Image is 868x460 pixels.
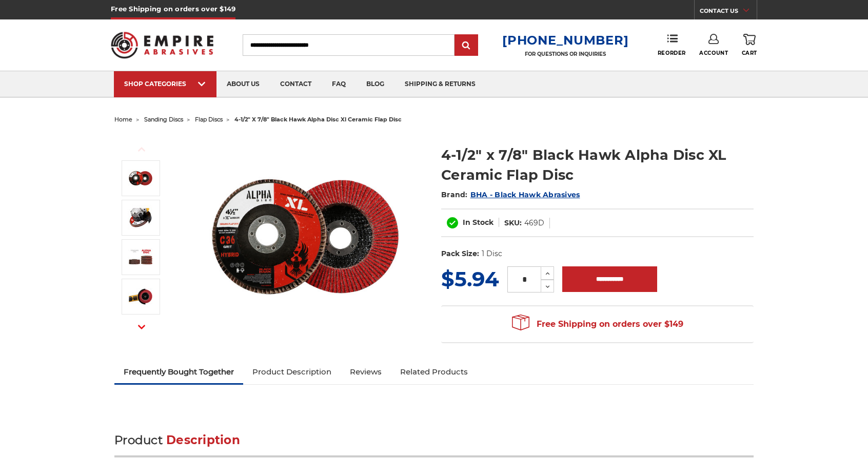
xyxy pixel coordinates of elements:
img: Alpha disc angle grinder [128,205,153,231]
span: Product [114,433,163,447]
a: blog [356,71,394,97]
img: Empire Abrasives [111,25,213,65]
a: flap discs [195,116,223,123]
a: Reorder [658,34,686,56]
dd: 469D [524,218,544,228]
a: faq [322,71,356,97]
a: sanding discs [144,116,183,123]
a: [PHONE_NUMBER] [502,33,628,48]
img: 4.5" BHA Alpha Disc [128,165,153,191]
span: Cart [742,50,757,56]
span: Reorder [658,50,686,56]
img: 4-1/2" x 7/8" Black Hawk Alpha Disc XL Ceramic Flap Disc [128,244,153,270]
span: Account [699,50,728,56]
a: CONTACT US [700,5,757,19]
a: Reviews [341,361,391,383]
span: 4-1/2" x 7/8" black hawk alpha disc xl ceramic flap disc [234,116,402,123]
a: home [114,116,132,123]
dd: 1 Disc [482,248,502,259]
span: $5.94 [441,266,499,291]
span: Description [166,433,240,447]
dt: SKU: [504,218,522,228]
h1: 4-1/2" x 7/8" Black Hawk Alpha Disc XL Ceramic Flap Disc [441,145,754,185]
a: Related Products [391,361,477,383]
a: Product Description [243,361,341,383]
button: Next [129,316,154,338]
span: Brand: [441,190,468,199]
a: Frequently Bought Together [114,361,243,383]
dt: Pack Size: [441,248,479,259]
input: Submit [456,35,477,56]
a: Cart [742,34,757,56]
a: contact [270,71,322,97]
p: FOR QUESTIONS OR INQUIRIES [502,51,628,57]
span: In Stock [463,218,494,227]
img: ceramic flap disc angle grinder [128,284,153,309]
button: Previous [129,138,154,160]
span: Free Shipping on orders over $149 [512,314,683,334]
a: BHA - Black Hawk Abrasives [470,190,580,199]
img: 4.5" BHA Alpha Disc [203,134,408,339]
div: SHOP CATEGORIES [124,80,206,88]
a: shipping & returns [394,71,486,97]
a: about us [216,71,270,97]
